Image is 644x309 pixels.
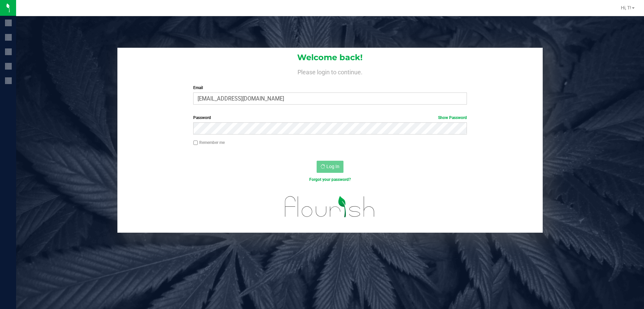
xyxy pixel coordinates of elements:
[621,5,631,10] span: Hi, T!
[438,115,467,120] a: Show Password
[193,141,198,145] input: Remember me
[193,115,211,120] span: Password
[309,177,351,182] a: Forgot your password?
[193,85,467,91] label: Email
[277,190,383,224] img: flourish_logo.svg
[117,67,543,75] h4: Please login to continue.
[317,161,343,173] button: Log In
[117,53,543,62] h1: Welcome back!
[193,140,225,146] label: Remember me
[326,164,339,169] span: Log In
